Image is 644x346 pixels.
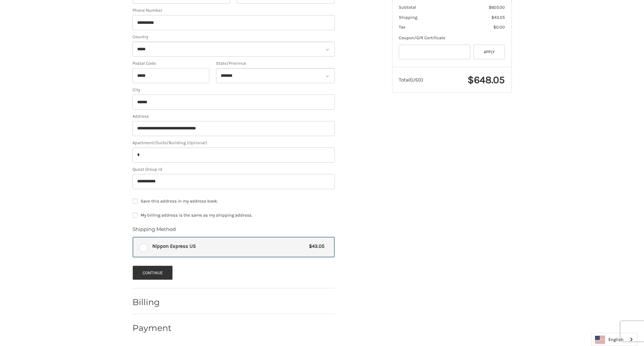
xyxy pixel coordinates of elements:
span: Nippon Express US [152,242,306,250]
label: Apartment/Suite/Building [132,139,335,146]
label: Quest Group Id [132,166,335,173]
span: $0.00 [493,24,505,30]
label: Country [132,34,335,40]
span: Total (USD) [399,77,423,83]
label: My billing address is the same as my shipping address. [132,213,335,218]
h2: Payment [132,323,172,333]
h2: Billing [132,297,172,307]
span: $43.05 [306,242,325,250]
label: State/Province [216,60,335,67]
span: Shipping [399,15,417,20]
legend: Shipping Method [132,226,176,236]
label: Save this address in my address book. [132,198,335,204]
span: $648.05 [468,74,505,86]
label: City [132,86,335,93]
label: Phone Number [132,7,335,14]
span: Tax [399,24,406,30]
label: Postal Code [132,60,210,67]
span: Subtotal [399,5,416,10]
button: Apply [474,45,505,60]
button: Continue [132,266,173,280]
span: $43.05 [491,15,505,20]
label: Address [132,113,335,120]
input: Gift Certificate or Coupon Code [399,45,470,60]
small: (Optional) [187,140,207,145]
div: Coupon/Gift Certificate [399,35,505,41]
span: $605.00 [489,5,505,10]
